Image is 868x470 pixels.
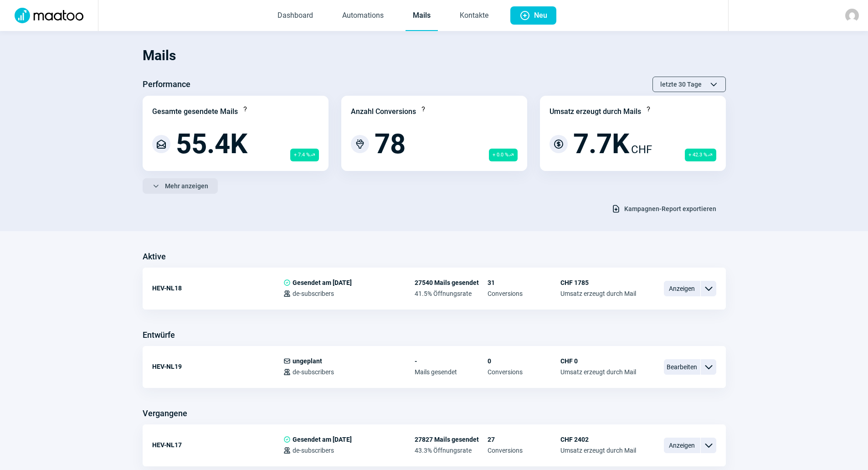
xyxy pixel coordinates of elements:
[415,279,488,286] span: 27540 Mails gesendet
[631,141,652,158] span: CHF
[602,201,726,217] button: Kampagnen-Report exportieren
[488,290,560,297] span: Conversions
[293,279,352,286] span: Gesendet am [DATE]
[550,106,641,117] div: Umsatz erzeugt durch Mails
[664,359,700,375] span: Bearbeiten
[351,106,416,117] div: Anzahl Conversions
[560,290,636,297] span: Umsatz erzeugt durch Mail
[560,279,636,286] span: CHF 1785
[534,6,547,25] span: Neu
[488,368,560,376] span: Conversions
[375,130,406,158] span: 78
[845,9,859,22] img: avatar
[660,77,702,92] span: letzte 30 Tage
[293,447,334,454] span: de-subscribers
[143,249,166,264] h3: Aktive
[152,106,238,117] div: Gesamte gesendete Mails
[415,368,488,376] span: Mails gesendet
[9,8,89,23] img: Logo
[560,357,636,365] span: CHF 0
[415,447,488,454] span: 43.3% Öffnungsrate
[143,328,175,342] h3: Entwürfe
[270,1,320,31] a: Dashboard
[624,201,716,216] span: Kampagnen-Report exportieren
[488,447,560,454] span: Conversions
[152,279,283,297] div: HEV-NL18
[560,436,636,443] span: CHF 2402
[415,290,488,297] span: 41.5% Öffnungsrate
[143,406,187,421] h3: Vergangene
[152,436,283,454] div: HEV-NL17
[415,436,488,443] span: 27827 Mails gesendet
[488,357,560,365] span: 0
[488,279,560,286] span: 31
[293,290,334,297] span: de-subscribers
[560,447,636,454] span: Umsatz erzeugt durch Mail
[143,77,190,92] h3: Performance
[573,130,629,158] span: 7.7K
[510,6,556,25] button: Neu
[489,149,518,161] span: + 0.0 %
[143,40,726,71] h1: Mails
[176,130,247,158] span: 55.4K
[488,436,560,443] span: 27
[293,368,334,376] span: de-subscribers
[293,436,352,443] span: Gesendet am [DATE]
[290,149,319,161] span: + 7.4 %
[452,1,496,31] a: Kontakte
[560,368,636,376] span: Umsatz erzeugt durch Mail
[143,178,218,194] button: Mehr anzeigen
[406,1,438,31] a: Mails
[415,357,488,365] span: -
[152,357,283,376] div: HEV-NL19
[664,438,700,453] span: Anzeigen
[685,149,716,161] span: + 42.3 %
[664,281,700,296] span: Anzeigen
[335,1,391,31] a: Automations
[293,357,322,365] span: ungeplant
[165,179,208,193] span: Mehr anzeigen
